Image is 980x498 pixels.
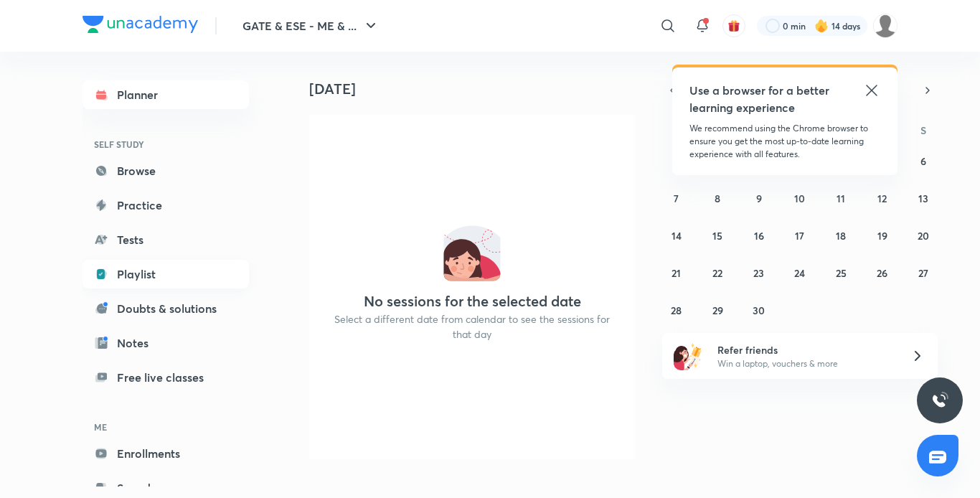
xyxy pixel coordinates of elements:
abbr: September 28, 2025 [671,304,682,317]
h5: Use a browser for a better learning experience [689,82,832,116]
a: Practice [83,191,249,220]
button: September 28, 2025 [665,299,688,321]
button: September 26, 2025 [871,261,894,284]
h4: No sessions for the selected date [364,293,581,310]
abbr: September 14, 2025 [672,229,682,243]
abbr: September 17, 2025 [795,229,804,243]
p: Select a different date from calendar to see the sessions for that day [326,311,618,342]
button: avatar [722,14,745,37]
abbr: September 23, 2025 [753,266,764,280]
abbr: September 11, 2025 [837,192,845,205]
abbr: September 29, 2025 [712,304,723,317]
h6: SELF STUDY [83,132,249,156]
abbr: September 6, 2025 [920,154,926,168]
h6: Refer friends [717,342,894,357]
p: Win a laptop, vouchers & more [717,357,894,370]
abbr: September 16, 2025 [754,229,764,243]
abbr: September 24, 2025 [794,266,805,280]
img: avatar [727,19,740,32]
h4: [DATE] [309,80,646,98]
abbr: Saturday [920,123,926,137]
button: September 20, 2025 [912,224,935,247]
img: Company Logo [83,16,198,33]
img: Mujtaba Ahsan [873,14,897,38]
abbr: September 10, 2025 [794,192,805,205]
button: September 12, 2025 [871,187,894,210]
abbr: September 13, 2025 [918,192,928,205]
button: September 30, 2025 [748,299,771,321]
a: Browse [83,156,249,185]
abbr: September 25, 2025 [836,266,847,280]
abbr: September 21, 2025 [672,266,681,280]
abbr: September 18, 2025 [836,229,846,243]
abbr: September 20, 2025 [918,229,929,243]
abbr: September 9, 2025 [756,192,762,205]
button: September 18, 2025 [829,224,852,247]
button: September 25, 2025 [829,261,852,284]
button: September 17, 2025 [788,224,811,247]
a: Company Logo [83,16,198,37]
a: Doubts & solutions [83,294,249,323]
button: September 7, 2025 [665,187,688,210]
button: September 14, 2025 [665,224,688,247]
img: No events [443,224,501,281]
button: September 8, 2025 [706,187,729,210]
a: Notes [83,329,249,357]
button: September 21, 2025 [665,261,688,284]
button: September 11, 2025 [829,187,852,210]
a: Enrollments [83,439,249,468]
a: Planner [83,80,249,109]
p: We recommend using the Chrome browser to ensure you get the most up-to-date learning experience w... [689,122,880,161]
a: Playlist [83,260,249,288]
button: September 22, 2025 [706,261,729,284]
abbr: September 12, 2025 [877,192,887,205]
button: September 16, 2025 [748,224,771,247]
button: September 19, 2025 [871,224,894,247]
abbr: September 15, 2025 [712,229,722,243]
button: GATE & ESE - ME & ... [234,11,388,40]
abbr: September 7, 2025 [674,192,679,205]
button: September 13, 2025 [912,187,935,210]
img: ttu [931,392,948,409]
button: September 27, 2025 [912,261,935,284]
button: September 29, 2025 [706,299,729,321]
abbr: September 19, 2025 [877,229,887,243]
abbr: September 22, 2025 [712,266,722,280]
button: September 23, 2025 [748,261,771,284]
img: streak [814,19,829,33]
button: September 24, 2025 [788,261,811,284]
abbr: September 30, 2025 [753,304,765,317]
abbr: September 8, 2025 [715,192,720,205]
button: September 10, 2025 [788,187,811,210]
a: Tests [83,225,249,254]
abbr: September 27, 2025 [918,266,928,280]
h6: ME [83,415,249,439]
button: September 15, 2025 [706,224,729,247]
abbr: September 26, 2025 [877,266,887,280]
img: referral [674,342,702,370]
button: September 9, 2025 [748,187,771,210]
a: Free live classes [83,363,249,392]
button: September 6, 2025 [912,149,935,172]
